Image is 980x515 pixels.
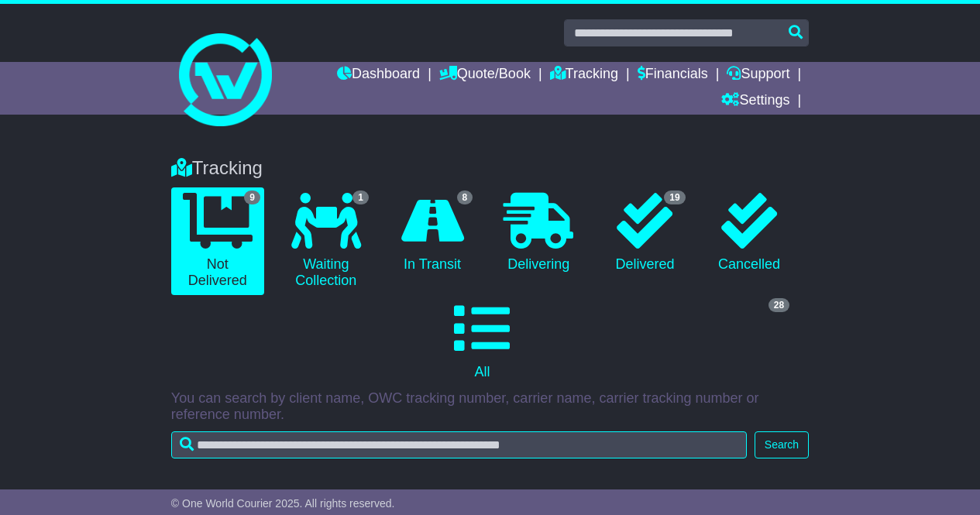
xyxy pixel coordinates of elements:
span: 1 [352,191,369,204]
a: 28 All [171,295,793,386]
a: 1 Waiting Collection [280,187,373,295]
span: 8 [457,191,473,204]
span: 28 [769,298,789,312]
a: Tracking [550,62,618,88]
a: Quote/Book [439,62,531,88]
p: You can search by client name, OWC tracking number, carrier name, carrier tracking number or refe... [171,390,809,424]
a: 8 In Transit [388,187,476,279]
button: Search [755,431,809,458]
a: Delivering [492,187,585,279]
span: 19 [664,191,685,204]
a: Financials [638,62,708,88]
a: Dashboard [337,62,420,88]
div: Tracking [163,157,817,180]
a: 9 Not Delivered [171,187,264,295]
a: Settings [721,88,789,115]
a: Support [727,62,789,88]
span: © One World Courier 2025. All rights reserved. [171,497,395,510]
span: 9 [244,191,260,204]
a: Cancelled [705,187,793,279]
a: 19 Delivered [600,187,689,279]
